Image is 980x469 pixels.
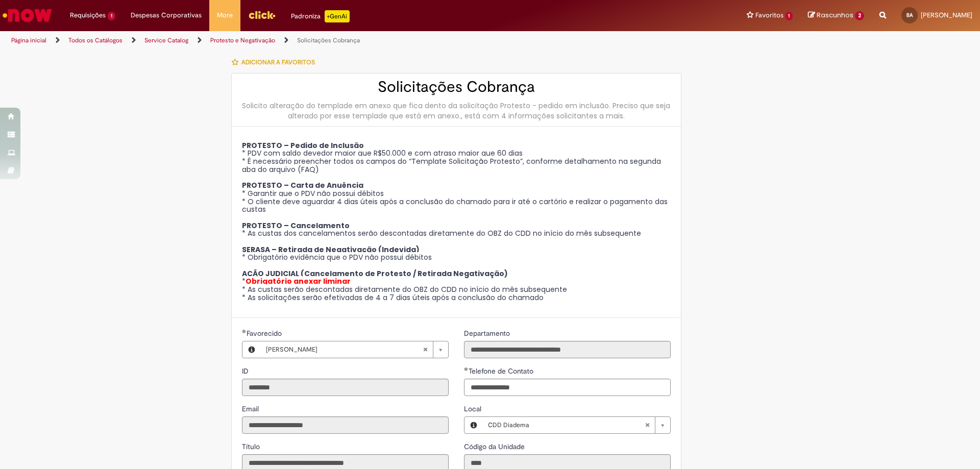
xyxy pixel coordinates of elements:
[242,284,567,294] span: * As custas serão descontadas diretamente do OBZ do CDD no início do mês subsequente
[242,292,544,303] span: * As solicitações serão efetivadas de 4 a 7 dias úteis após a conclusão do chamado
[755,10,783,20] span: Favoritos
[242,341,261,358] button: Favorecido, Visualizar este registro Brenda Komeso Alves
[242,196,668,215] span: * O cliente deve aguardar 4 dias úteis após a conclusão do chamado para ir até o cartório e reali...
[242,140,364,151] span: PROTESTO – Pedido de Inclusão
[464,367,469,371] span: Obrigatório Preenchido
[242,268,508,279] span: AÇÃO JUDICIAL (Cancelamento de Protesto / Retirada Negativação)
[11,36,46,44] a: Página inicial
[464,404,483,413] span: Local
[242,416,449,434] input: Email
[464,341,671,358] input: Departamento
[1,5,54,26] img: ServiceNow
[469,366,535,376] span: Telefone de Contato
[817,10,853,20] span: Rascunhos
[242,220,350,231] span: PROTESTO – Cancelamento
[70,10,106,20] span: Requisições
[464,417,483,433] button: Local, Visualizar este registro CDD Diadema
[464,441,527,452] label: Somente leitura - Código da Unidade
[418,341,433,358] abbr: Limpar campo Favorecido
[242,101,671,121] div: Solicito alteração do templade em anexo que fica dento da solicitação Protesto - pedido em inclus...
[488,417,645,433] span: CDD Diadema
[464,328,512,338] label: Somente leitura - Departamento
[242,442,262,451] span: Somente leitura - Título
[242,188,384,199] span: * Garantir que o PDV não possui débitos
[483,417,670,433] a: CDD DiademaLimpar campo Local
[242,228,641,238] span: * As custas dos cancelamentos serão descontadas diretamente do OBZ do CDD no início do mês subseq...
[210,36,275,44] a: Protesto e Negativação
[231,52,321,73] button: Adicionar a Favoritos
[242,156,661,175] span: * É necessário preencher todos os campos do “Template Solicitação Protesto”, conforme detalhament...
[217,10,233,20] span: More
[68,36,122,44] a: Todos os Catálogos
[242,79,671,95] h2: Solicitações Cobrança
[248,7,276,22] img: click_logo_yellow_360x200.png
[242,404,261,414] label: Somente leitura - Email
[808,11,864,20] a: Rascunhos
[297,36,360,44] a: Solicitações Cobrança
[242,244,420,255] span: SERASA – Retirada de Negativação (Indevida)
[921,11,972,19] span: [PERSON_NAME]
[325,10,350,22] p: +GenAi
[855,11,864,20] span: 2
[241,58,315,66] span: Adicionar a Favoritos
[144,36,188,44] a: Service Catalog
[242,366,251,376] label: Somente leitura - ID
[8,31,646,50] ul: Trilhas de página
[261,341,448,358] a: [PERSON_NAME]Limpar campo Favorecido
[464,379,671,396] input: Telefone de Contato
[291,10,350,22] div: Padroniza
[640,417,655,433] abbr: Limpar campo Local
[247,329,284,338] span: Necessários - Favorecido
[464,329,512,338] span: Somente leitura - Departamento
[266,341,423,358] span: [PERSON_NAME]
[108,12,115,20] span: 1
[242,252,432,262] span: * Obrigatório evidência que o PDV não possui débitos
[242,329,247,333] span: Obrigatório Preenchido
[786,12,793,20] span: 1
[242,404,261,413] span: Somente leitura - Email
[906,12,913,18] span: BA
[242,148,523,158] span: * PDV com saldo devedor maior que R$50.000 e com atraso maior que 60 dias
[242,180,363,190] span: PROTESTO – Carta de Anuência
[131,10,202,20] span: Despesas Corporativas
[242,441,262,452] label: Somente leitura - Título
[242,379,449,396] input: ID
[246,276,351,286] span: Obrigatório anexar liminar
[464,442,527,451] span: Somente leitura - Código da Unidade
